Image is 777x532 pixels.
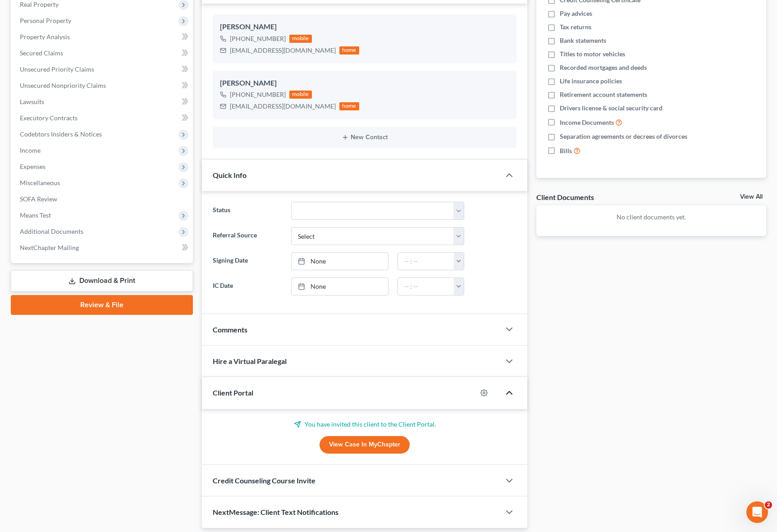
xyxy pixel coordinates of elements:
[292,278,388,295] a: None
[13,77,193,94] a: Unsecured Nonpriority Claims
[213,325,247,334] span: Comments
[20,17,71,24] span: Personal Property
[230,46,336,55] div: [EMAIL_ADDRESS][DOMAIN_NAME]
[560,36,606,45] span: Bank statements
[560,50,625,59] span: Titles to motor vehicles
[213,357,287,365] span: Hire a Virtual Paralegal
[20,163,46,170] span: Expenses
[560,9,592,18] span: Pay advices
[560,23,591,32] span: Tax returns
[20,98,44,105] span: Lawsuits
[208,252,287,270] label: Signing Date
[20,49,63,57] span: Secured Claims
[289,35,312,43] div: mobile
[20,211,51,219] span: Means Test
[560,77,622,86] span: Life insurance policies
[20,146,41,154] span: Income
[13,45,193,61] a: Secured Claims
[560,90,647,99] span: Retirement account statements
[13,110,193,126] a: Executory Contracts
[536,192,594,202] div: Client Documents
[213,388,253,397] span: Client Portal
[20,227,83,235] span: Additional Documents
[560,104,663,113] span: Drivers license & social security card
[220,78,509,89] div: [PERSON_NAME]
[220,134,509,141] button: New Contact
[765,501,772,509] span: 2
[560,118,614,127] span: Income Documents
[339,46,359,55] div: home
[213,420,516,429] p: You have invited this client to the Client Portal.
[230,34,286,43] div: [PHONE_NUMBER]
[11,270,193,291] a: Download & Print
[560,146,572,155] span: Bills
[13,191,193,207] a: SOFA Review
[208,227,287,245] label: Referral Source
[20,0,59,8] span: Real Property
[20,179,60,186] span: Miscellaneous
[13,29,193,45] a: Property Analysis
[560,132,687,141] span: Separation agreements or decrees of divorces
[213,508,338,516] span: NextMessage: Client Text Notifications
[740,194,763,200] a: View All
[398,253,454,270] input: -- : --
[544,213,759,222] p: No client documents yet.
[560,63,647,72] span: Recorded mortgages and deeds
[746,501,768,523] iframe: Intercom live chat
[208,277,287,296] label: IC Date
[339,102,359,110] div: home
[213,171,247,179] span: Quick Info
[13,94,193,110] a: Lawsuits
[13,61,193,77] a: Unsecured Priority Claims
[213,476,315,485] span: Credit Counseling Course Invite
[11,295,193,315] a: Review & File
[292,253,388,270] a: None
[20,82,106,89] span: Unsecured Nonpriority Claims
[20,244,79,251] span: NextChapter Mailing
[398,278,454,295] input: -- : --
[20,130,102,138] span: Codebtors Insiders & Notices
[289,91,312,99] div: mobile
[13,240,193,256] a: NextChapter Mailing
[20,33,70,41] span: Property Analysis
[20,114,78,122] span: Executory Contracts
[320,436,410,454] a: View Case in MyChapter
[230,102,336,111] div: [EMAIL_ADDRESS][DOMAIN_NAME]
[208,202,287,220] label: Status
[230,90,286,99] div: [PHONE_NUMBER]
[20,65,94,73] span: Unsecured Priority Claims
[220,22,509,32] div: [PERSON_NAME]
[20,195,57,203] span: SOFA Review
